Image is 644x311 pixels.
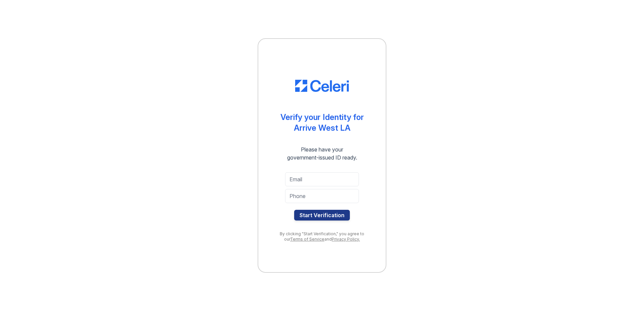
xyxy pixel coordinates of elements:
div: Verify your Identity for Arrive West LA [280,112,364,133]
input: Email [285,172,359,186]
a: Privacy Policy. [332,237,360,242]
input: Phone [285,189,359,203]
a: Terms of Service [290,237,324,242]
div: Please have your government-issued ID ready. [275,145,369,162]
div: By clicking "Start Verification," you agree to our and [272,231,372,242]
button: Start Verification [294,210,350,221]
img: CE_Logo_Blue-a8612792a0a2168367f1c8372b55b34899dd931a85d93a1a3d3e32e68fde9ad4.png [295,80,349,92]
